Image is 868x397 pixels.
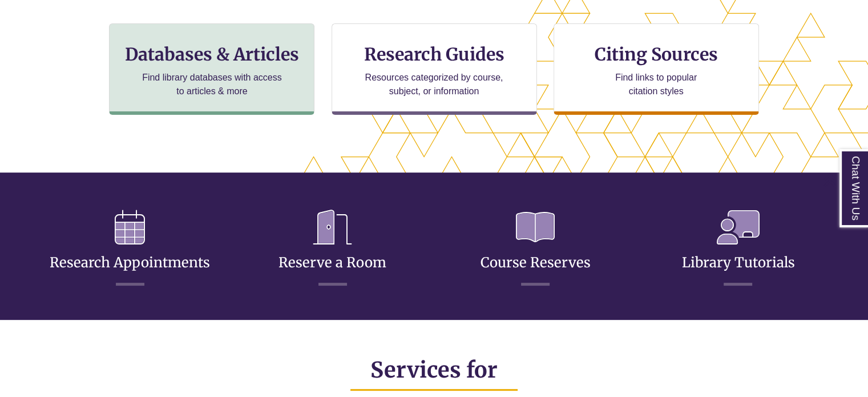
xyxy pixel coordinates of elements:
[332,23,537,115] a: Research Guides Resources categorized by course, subject, or information
[554,23,759,115] a: Citing Sources Find links to popular citation styles
[370,356,498,383] span: Services for
[109,23,314,115] a: Databases & Articles Find library databases with access to articles & more
[681,226,794,271] a: Library Tutorials
[600,71,712,98] p: Find links to popular citation styles
[481,226,591,271] a: Course Reserves
[119,43,305,65] h3: Databases & Articles
[587,43,726,65] h3: Citing Sources
[822,173,865,188] a: Back to Top
[138,71,286,98] p: Find library databases with access to articles & more
[278,226,386,271] a: Reserve a Room
[360,71,508,98] p: Resources categorized by course, subject, or information
[50,226,210,271] a: Research Appointments
[341,43,527,65] h3: Research Guides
